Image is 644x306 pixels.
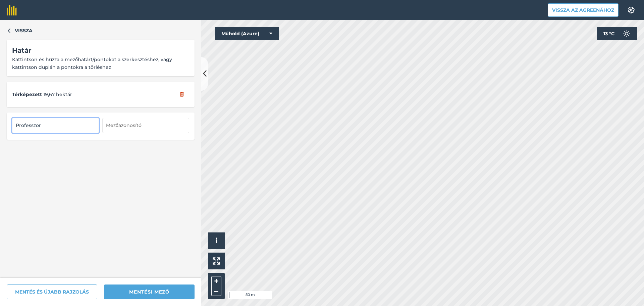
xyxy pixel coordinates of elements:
[211,286,221,296] button: –
[7,285,97,299] button: MENTÉS ÉS ÚJABB RAJZOLÁS
[213,257,220,265] img: Négy nyíl, egy balra fent, egy jobbra fent, egy jobbra lent és az utolsó balra lent mutat
[12,46,32,54] font: Határ
[221,31,259,37] font: Műhold (Azure)
[43,91,72,97] font: 19,67 hektár
[552,7,614,13] font: Vissza az Agreenához
[215,236,217,245] span: i
[7,5,17,15] img: fieldmargin logó
[15,28,33,34] font: Vissza
[12,91,42,97] font: Térképezett
[208,232,225,249] button: i
[548,3,619,17] button: Vissza az Agreenához
[603,31,608,37] font: 13
[7,27,33,34] button: Vissza
[129,289,169,295] font: MENTÉSI MEZŐ
[627,7,635,13] img: Fogaskerék ikon
[12,56,172,70] font: Kattintson és húzza a mezőhatárt/pontokat a szerkesztéshez, vagy kattintson duplán a pontokra a t...
[609,31,611,37] font: °
[215,27,279,40] button: Műhold (Azure)
[12,118,99,133] input: Mező neve
[104,285,195,299] button: MENTÉSI MEZŐ
[211,276,221,286] button: +
[15,289,89,295] font: MENTÉS ÉS ÚJABB RAJZOLÁS
[620,27,633,40] img: svg+xml;base64,PD94bWwgdmVyc2lvbj0iMS4wIiBlbmNvZGluZz0idXRmLTgiPz4KPCEtLSBHZW5lcmF0b3I6IEFkb2JlIE...
[102,118,189,133] input: Mezőazonosító
[611,31,614,37] font: C
[597,27,637,40] button: 13 °C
